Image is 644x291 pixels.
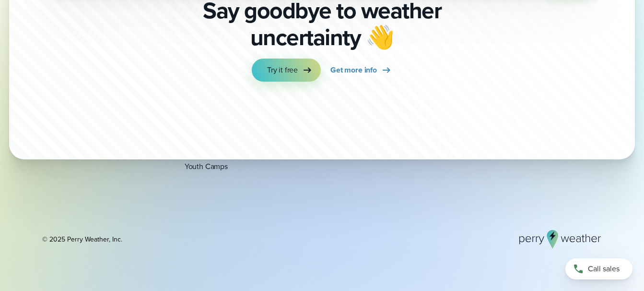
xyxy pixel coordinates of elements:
[267,64,298,76] span: Try it free
[330,59,392,82] a: Get more info
[330,64,377,76] span: Get more info
[185,160,228,172] a: Youth Camps
[565,258,632,279] a: Call sales
[588,263,620,275] span: Call sales
[252,59,321,82] a: Try it free
[42,234,122,244] div: © 2025 Perry Weather, Inc.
